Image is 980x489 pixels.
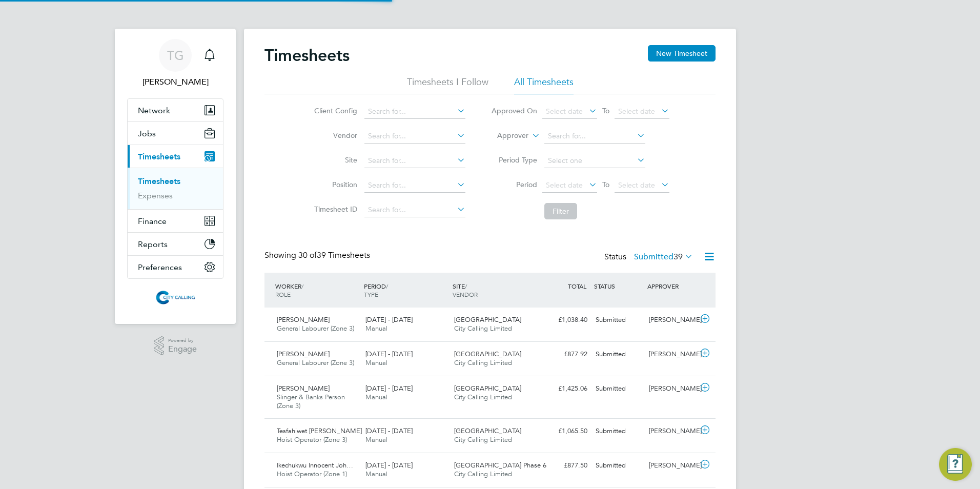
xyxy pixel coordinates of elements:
[645,380,698,397] div: [PERSON_NAME]
[364,178,465,193] input: Search for...
[365,426,413,435] span: [DATE] - [DATE]
[591,423,645,440] div: Submitted
[168,336,197,345] span: Powered by
[168,345,197,354] span: Engage
[454,435,512,444] span: City Calling Limited
[154,336,197,356] a: Powered byEngage
[546,107,583,116] span: Select date
[153,289,197,305] img: citycalling-logo-retina.png
[277,350,330,358] span: [PERSON_NAME]
[454,393,512,401] span: City Calling Limited
[364,203,465,217] input: Search for...
[645,457,698,474] div: [PERSON_NAME]
[364,129,465,144] input: Search for...
[454,470,512,478] span: City Calling Limited
[365,470,387,478] span: Manual
[546,180,583,190] span: Select date
[454,350,521,358] span: [GEOGRAPHIC_DATA]
[365,384,413,393] span: [DATE] - [DATE]
[599,178,612,191] span: To
[115,29,236,324] nav: Main navigation
[454,358,512,367] span: City Calling Limited
[128,99,223,121] button: Network
[386,282,388,290] span: /
[127,39,223,88] a: TG[PERSON_NAME]
[277,315,330,324] span: [PERSON_NAME]
[128,256,223,278] button: Preferences
[127,76,223,88] span: Toby Gibbs
[277,435,347,444] span: Hoist Operator (Zone 3)
[538,346,591,363] div: £877.92
[311,106,357,115] label: Client Config
[454,324,512,333] span: City Calling Limited
[298,250,317,260] span: 30 of
[939,448,972,481] button: Engage Resource Center
[491,180,537,189] label: Period
[365,324,387,333] span: Manual
[364,154,465,168] input: Search for...
[365,358,387,367] span: Manual
[365,435,387,444] span: Manual
[128,122,223,145] button: Jobs
[277,461,353,470] span: Ikechukwu Innocent Joh…
[648,45,716,62] button: New Timesheet
[365,461,413,470] span: [DATE] - [DATE]
[645,277,698,295] div: APPROVER
[365,393,387,401] span: Manual
[618,107,655,116] span: Select date
[128,168,223,209] div: Timesheets
[128,145,223,168] button: Timesheets
[465,282,467,290] span: /
[277,426,362,435] span: Tesfahiwet [PERSON_NAME]
[273,277,361,303] div: WORKER
[311,155,357,165] label: Site
[407,76,488,94] li: Timesheets I Follow
[277,470,347,478] span: Hoist Operator (Zone 1)
[544,203,577,219] button: Filter
[591,277,645,295] div: STATUS
[167,49,184,62] span: TG
[128,233,223,255] button: Reports
[277,393,345,410] span: Slinger & Banks Person (Zone 3)
[514,76,574,94] li: All Timesheets
[482,131,528,141] label: Approver
[275,290,291,298] span: ROLE
[599,104,612,117] span: To
[645,423,698,440] div: [PERSON_NAME]
[568,282,586,290] span: TOTAL
[591,457,645,474] div: Submitted
[364,290,378,298] span: TYPE
[311,131,357,140] label: Vendor
[138,106,170,115] span: Network
[365,350,413,358] span: [DATE] - [DATE]
[298,250,370,260] span: 39 Timesheets
[491,106,537,115] label: Approved On
[491,155,537,165] label: Period Type
[277,384,330,393] span: [PERSON_NAME]
[454,315,521,324] span: [GEOGRAPHIC_DATA]
[618,180,655,190] span: Select date
[544,129,645,144] input: Search for...
[645,312,698,329] div: [PERSON_NAME]
[591,380,645,397] div: Submitted
[138,176,180,186] a: Timesheets
[138,239,168,249] span: Reports
[311,205,357,214] label: Timesheet ID
[634,252,693,262] label: Submitted
[138,129,156,138] span: Jobs
[604,250,695,264] div: Status
[673,252,683,262] span: 39
[264,250,372,261] div: Showing
[450,277,539,303] div: SITE
[138,216,167,226] span: Finance
[128,210,223,232] button: Finance
[454,426,521,435] span: [GEOGRAPHIC_DATA]
[365,315,413,324] span: [DATE] - [DATE]
[311,180,357,189] label: Position
[645,346,698,363] div: [PERSON_NAME]
[138,191,173,200] a: Expenses
[538,457,591,474] div: £877.50
[138,262,182,272] span: Preferences
[538,312,591,329] div: £1,038.40
[544,154,645,168] input: Select one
